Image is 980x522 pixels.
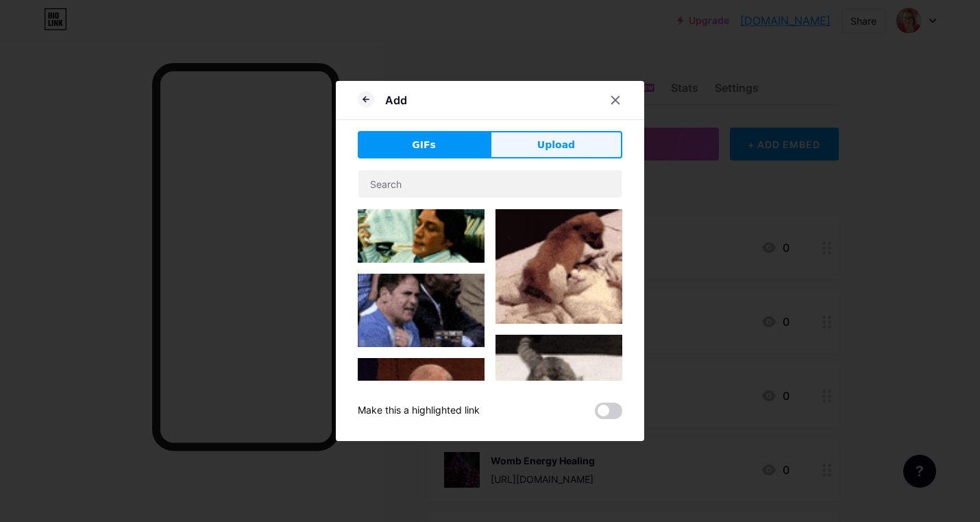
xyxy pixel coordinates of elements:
[385,92,407,108] div: Add
[412,138,436,152] span: GIFs
[537,138,575,152] span: Upload
[358,209,485,263] img: Gihpy
[495,209,622,324] img: Gihpy
[358,170,622,198] input: Search
[490,131,622,158] button: Upload
[358,403,480,419] div: Make this a highlighted link
[358,274,485,347] img: Gihpy
[495,335,622,493] img: Gihpy
[358,131,490,158] button: GIFs
[358,358,485,488] img: Gihpy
